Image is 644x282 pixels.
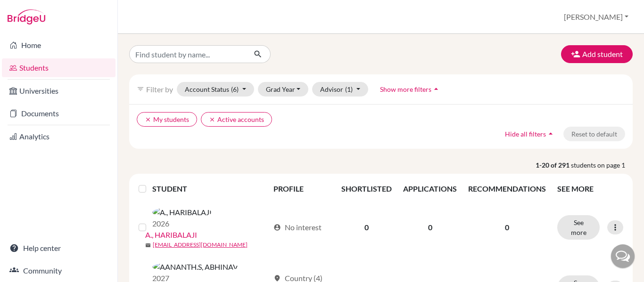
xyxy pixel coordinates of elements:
[380,85,431,93] span: Show more filters
[152,261,238,273] img: AANANTH.S, ABHINAV
[2,261,116,280] a: Community
[2,81,116,100] a: Universities
[397,200,462,255] td: 0
[145,242,151,248] span: mail
[152,218,212,229] p: 2026
[2,104,116,123] a: Documents
[153,241,248,249] a: [EMAIL_ADDRESS][DOMAIN_NAME]
[560,8,633,26] button: [PERSON_NAME]
[462,177,552,200] th: RECOMMENDATIONS
[557,215,600,240] button: See more
[561,45,633,63] button: Add student
[2,58,116,77] a: Students
[231,85,239,93] span: (6)
[546,129,555,138] i: arrow_drop_up
[152,177,268,200] th: STUDENT
[145,116,151,123] i: clear
[145,229,197,241] a: A., HARIBALAJI
[268,177,336,200] th: PROFILE
[2,239,116,258] a: Help center
[571,160,633,170] span: students on page 1
[431,84,441,94] i: arrow_drop_up
[336,200,397,255] td: 0
[2,36,116,55] a: Home
[129,45,246,63] input: Find student by name...
[2,127,116,146] a: Analytics
[137,112,197,127] button: clearMy students
[497,127,563,141] button: Hide all filtersarrow_drop_up
[397,177,462,200] th: APPLICATIONS
[552,177,629,200] th: SEE MORE
[536,160,571,170] strong: 1-20 of 291
[336,177,397,200] th: SHORTLISTED
[505,130,546,138] span: Hide all filters
[273,224,281,231] span: account_circle
[372,82,449,97] button: Show more filtersarrow_drop_up
[201,112,272,127] button: clearActive accounts
[177,82,254,97] button: Account Status(6)
[563,127,625,141] button: Reset to default
[312,82,368,97] button: Advisor(1)
[258,82,309,97] button: Grad Year
[345,85,353,93] span: (1)
[273,222,322,233] div: No interest
[137,85,144,93] i: filter_list
[146,85,173,94] span: Filter by
[273,274,281,282] span: location_on
[468,222,546,233] p: 0
[209,116,215,123] i: clear
[152,207,212,218] img: A., HARIBALAJI
[8,9,45,24] img: Bridge-U
[20,7,40,15] span: Help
